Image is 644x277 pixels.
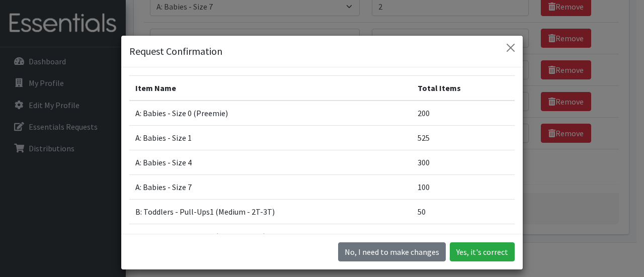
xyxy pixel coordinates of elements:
button: Close [503,40,519,56]
td: 300 [412,150,515,175]
td: 100 [412,175,515,200]
td: A: Babies - Size 7 [129,175,412,200]
td: B: Toddlers - Pull-Ups2 (Large -3T-4T) [129,224,412,249]
td: 200 [412,101,515,126]
td: A: Babies - Size 4 [129,150,412,175]
td: 525 [412,126,515,150]
td: B: Toddlers - Pull-Ups1 (Medium - 2T-3T) [129,200,412,224]
th: Total Items [412,76,515,101]
button: No I need to make changes [338,242,446,261]
h5: Request Confirmation [129,44,222,59]
td: A: Babies - Size 0 (Preemie) [129,101,412,126]
td: A: Babies - Size 1 [129,126,412,150]
th: Item Name [129,76,412,101]
td: 50 [412,200,515,224]
button: Yes, it's correct [450,242,515,261]
td: 50 [412,224,515,249]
